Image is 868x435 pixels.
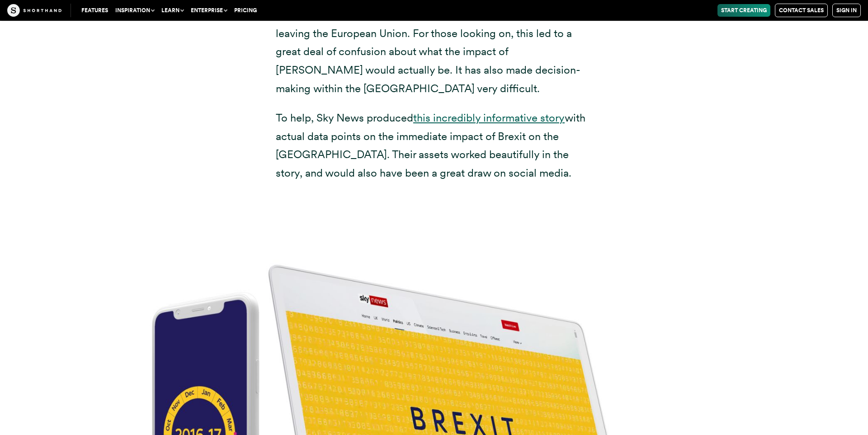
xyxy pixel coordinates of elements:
[158,4,187,17] button: Learn
[78,4,112,17] a: Features
[112,4,158,17] button: Inspiration
[276,109,592,182] p: To help, Sky News produced with actual data points on the immediate impact of Brexit on the [GEOG...
[413,111,565,124] a: this incredibly informative story
[7,4,61,17] img: The Craft
[775,4,828,17] a: Contact Sales
[231,4,260,17] a: Pricing
[717,4,770,17] a: Start Creating
[832,4,861,17] a: Sign in
[187,4,231,17] button: Enterprise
